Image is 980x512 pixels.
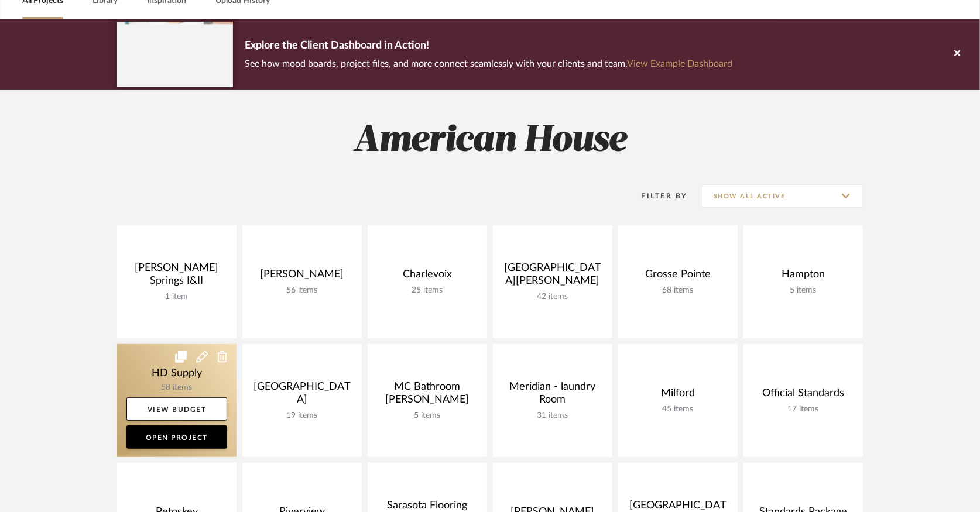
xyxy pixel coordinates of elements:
[753,404,854,414] div: 17 items
[628,286,728,295] div: 68 items
[628,268,728,286] div: Grosse Pointe
[377,411,478,421] div: 5 items
[126,397,227,421] a: View Budget
[753,286,854,295] div: 5 items
[245,37,732,56] p: Explore the Client Dashboard in Action!
[753,387,854,404] div: Official Standards
[245,56,732,72] p: See how mood boards, project files, and more connect seamlessly with your clients and team.
[126,262,227,292] div: [PERSON_NAME] Springs I&II
[252,286,352,295] div: 56 items
[502,411,603,421] div: 31 items
[377,268,478,286] div: Charlevoix
[626,190,688,202] div: Filter By
[252,268,352,286] div: [PERSON_NAME]
[628,387,728,404] div: Milford
[628,404,728,414] div: 45 items
[68,119,912,163] h2: American House
[627,59,732,68] a: View Example Dashboard
[252,380,352,411] div: [GEOGRAPHIC_DATA]
[252,411,352,421] div: 19 items
[502,380,603,411] div: Meridian - laundry Room
[117,22,233,87] img: d5d033c5-7b12-40c2-a960-1ecee1989c38.png
[126,425,227,449] a: Open Project
[377,286,478,295] div: 25 items
[502,262,603,292] div: [GEOGRAPHIC_DATA][PERSON_NAME]
[377,380,478,411] div: MC Bathroom [PERSON_NAME]
[502,292,603,302] div: 42 items
[753,268,854,286] div: Hampton
[126,292,227,302] div: 1 item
